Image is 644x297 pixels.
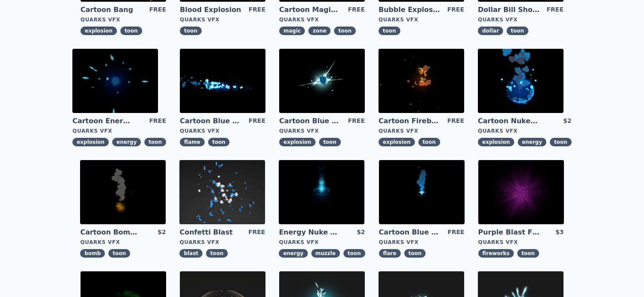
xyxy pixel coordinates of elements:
[72,128,166,134] div: Quarks VFX
[379,116,440,126] a: Cartoon Fireball Explosion
[379,228,441,237] a: Cartoon Blue Flare
[279,138,316,146] span: explosion
[343,249,365,258] span: toon
[80,239,166,246] div: Quarks VFX
[279,16,365,23] div: Quarks VFX
[379,16,464,23] div: Quarks VFX
[120,27,142,35] span: toon
[249,5,265,15] div: FREE
[478,128,572,134] div: Quarks VFX
[379,239,465,246] div: Quarks VFX
[563,116,571,126] div: $2
[279,128,365,134] div: Quarks VFX
[149,116,166,126] div: FREE
[279,249,307,258] span: energy
[478,49,563,113] img: imgAlt
[80,16,166,23] div: Quarks VFX
[144,138,166,146] span: toon
[319,138,341,146] span: toon
[80,249,105,258] span: bomb
[158,228,166,237] div: $2
[279,228,340,237] a: Energy Nuke Muzzle Flash
[550,138,572,146] span: toon
[180,138,205,146] span: flame
[379,249,401,258] span: flare
[418,138,440,146] span: toon
[348,5,365,15] div: FREE
[478,138,514,146] span: explosion
[518,138,546,146] span: energy
[357,228,365,237] div: $2
[379,138,415,146] span: explosion
[478,116,540,126] a: Cartoon Nuke Energy Explosion
[249,116,265,126] div: FREE
[547,5,563,15] div: FREE
[379,27,400,35] span: toon
[279,160,364,224] img: imgAlt
[447,116,464,126] div: FREE
[507,27,528,35] span: toon
[334,27,356,35] span: toon
[478,239,564,246] div: Quarks VFX
[348,116,365,126] div: FREE
[478,27,503,35] span: dollar
[208,138,230,146] span: toon
[379,5,440,15] a: Bubble Explosion
[308,27,331,35] span: zone
[149,5,166,15] div: FREE
[478,5,540,15] a: Dollar Bill Shower
[108,249,130,258] span: toon
[72,116,134,126] a: Cartoon Energy Explosion
[180,5,241,15] a: Blood Explosion
[179,160,265,224] img: imgAlt
[279,116,341,126] a: Cartoon Blue Gas Explosion
[72,49,158,113] img: imgAlt
[447,5,464,15] div: FREE
[179,249,203,258] span: blast
[379,49,464,113] img: imgAlt
[72,138,109,146] span: explosion
[555,228,563,237] div: $3
[206,249,228,258] span: toon
[404,249,426,258] span: toon
[379,160,465,224] img: imgAlt
[478,228,540,237] a: Purple Blast Fireworks
[478,160,564,224] img: imgAlt
[80,160,166,224] img: imgAlt
[447,228,464,237] div: FREE
[248,228,265,237] div: FREE
[179,239,265,246] div: Quarks VFX
[279,5,341,15] a: Cartoon Magic Zone
[80,27,117,35] span: explosion
[517,249,539,258] span: toon
[478,249,514,258] span: fireworks
[279,49,365,113] img: imgAlt
[112,138,141,146] span: energy
[80,5,142,15] a: Cartoon Bang
[179,228,241,237] a: Confetti Blast
[180,116,241,126] a: Cartoon Blue Flamethrower
[279,27,305,35] span: magic
[311,249,340,258] span: muzzle
[180,27,202,35] span: toon
[279,239,365,246] div: Quarks VFX
[80,228,142,237] a: Cartoon Bomb Fuse
[379,128,464,134] div: Quarks VFX
[180,128,265,134] div: Quarks VFX
[180,16,265,23] div: Quarks VFX
[180,49,265,113] img: imgAlt
[478,16,563,23] div: Quarks VFX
